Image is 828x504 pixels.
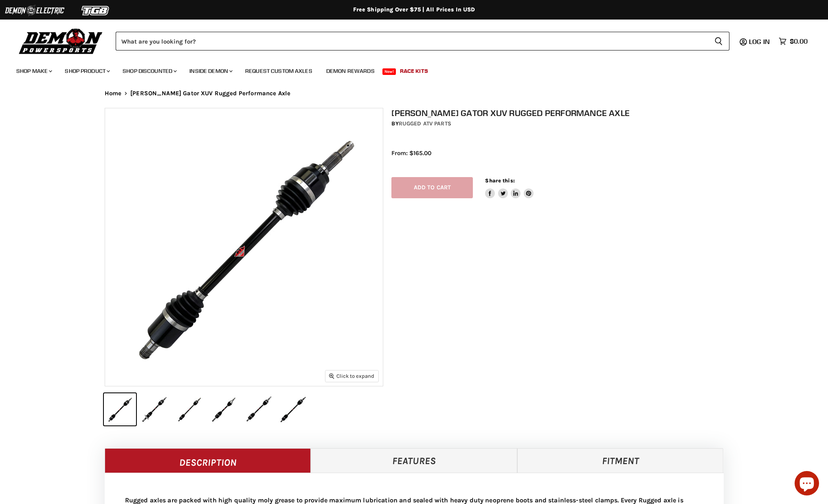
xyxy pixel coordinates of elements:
[708,32,729,50] button: Search
[4,3,65,18] img: Demon Electric Logo 2
[10,59,806,79] ul: Main menu
[105,448,311,473] a: Description
[320,63,381,79] a: Demon Rewards
[104,393,136,425] button: IMAGE thumbnail
[745,38,775,45] a: Log in
[16,26,105,55] img: Demon Powersports
[173,393,205,425] button: IMAGE thumbnail
[277,393,309,425] button: IMAGE thumbnail
[391,119,732,128] div: by
[485,177,534,199] aside: Share this:
[116,32,729,50] form: Product
[105,108,383,386] img: IMAGE
[311,448,517,473] a: Features
[391,108,732,118] h1: [PERSON_NAME] Gator XUV Rugged Performance Axle
[382,68,396,75] span: New!
[88,90,740,97] nav: Breadcrumbs
[130,90,290,97] span: [PERSON_NAME] Gator XUV Rugged Performance Axle
[485,177,514,184] span: Share this:
[183,63,237,79] a: Inside Demon
[329,373,374,379] span: Click to expand
[325,370,378,381] button: Click to expand
[65,3,126,18] img: TGB Logo 2
[105,90,122,97] a: Home
[749,37,770,46] span: Log in
[399,120,451,127] a: Rugged ATV Parts
[59,63,115,79] a: Shop Product
[116,32,708,50] input: Search
[116,63,182,79] a: Shop Discounted
[88,6,740,13] div: Free Shipping Over $75 | All Prices In USD
[790,37,808,45] span: $0.00
[517,448,724,473] a: Fitment
[138,393,171,425] button: IMAGE thumbnail
[792,471,821,497] inbox-online-store-chat: Shopify online store chat
[239,63,318,79] a: Request Custom Axles
[208,393,240,425] button: IMAGE thumbnail
[391,149,431,157] span: From: $165.00
[10,63,57,79] a: Shop Make
[394,63,434,79] a: Race Kits
[775,35,812,47] a: $0.00
[242,393,275,425] button: IMAGE thumbnail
